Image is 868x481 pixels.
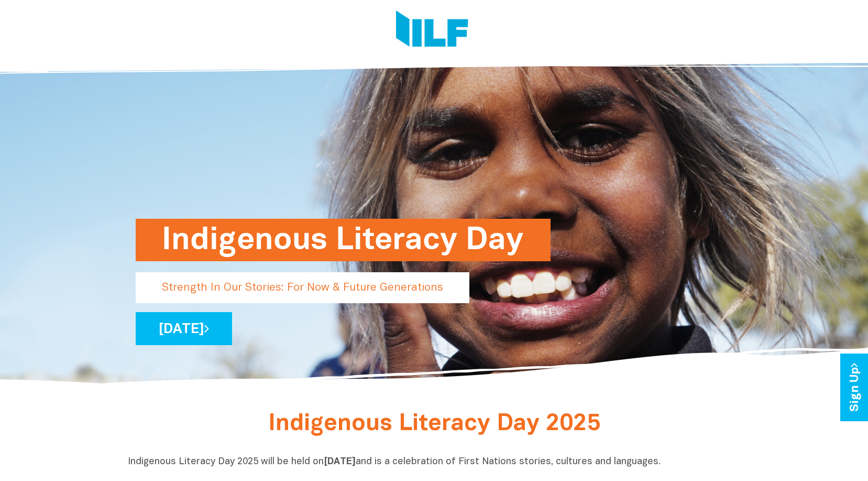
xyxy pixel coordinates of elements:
h1: Indigenous Literacy Day [162,219,524,261]
span: Indigenous Literacy Day 2025 [268,413,600,435]
b: [DATE] [324,457,356,466]
img: Logo [396,10,468,50]
a: [DATE] [136,312,232,345]
p: Strength In Our Stories: For Now & Future Generations [136,272,469,303]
